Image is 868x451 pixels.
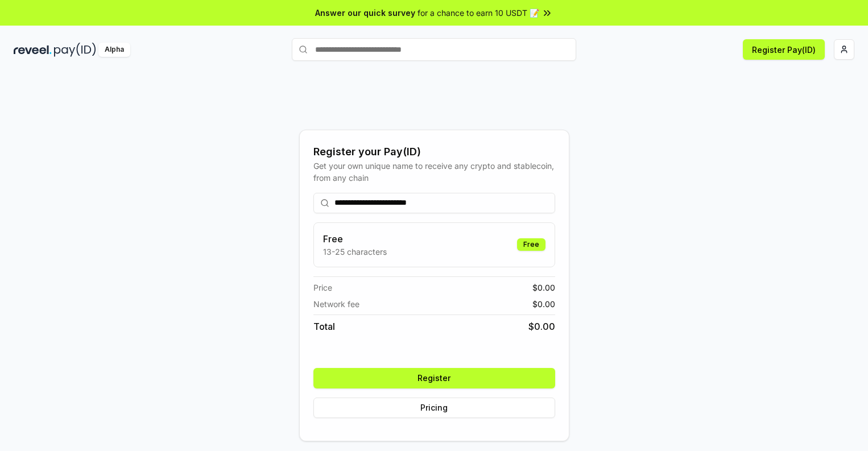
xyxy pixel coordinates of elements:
[313,282,332,293] span: Price
[313,368,555,388] button: Register
[743,39,825,60] button: Register Pay(ID)
[313,144,555,160] div: Register your Pay(ID)
[528,320,555,333] span: $ 0.00
[532,298,555,310] span: $ 0.00
[313,320,335,333] span: Total
[98,43,130,57] div: Alpha
[323,232,387,246] h3: Free
[313,298,359,310] span: Network fee
[418,7,539,19] span: for a chance to earn 10 USDT 📝
[323,246,387,258] p: 13-25 characters
[532,282,555,293] span: $ 0.00
[313,160,555,184] div: Get your own unique name to receive any crypto and stablecoin, from any chain
[517,238,545,251] div: Free
[54,43,96,57] img: pay_id
[315,7,415,19] span: Answer our quick survey
[313,398,555,418] button: Pricing
[14,43,52,57] img: reveel_dark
